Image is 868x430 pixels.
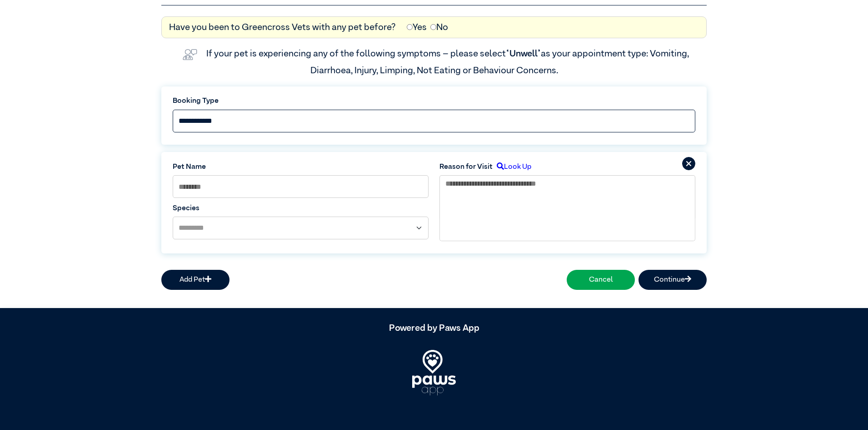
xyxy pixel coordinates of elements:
[161,270,229,290] button: Add Pet
[407,24,413,30] input: Yes
[567,270,635,290] button: Cancel
[161,323,707,334] h5: Powered by Paws App
[439,162,493,172] label: Reason for Visit
[173,203,429,214] label: Species
[430,24,436,30] input: No
[169,20,396,34] label: Have you been to Greencross Vets with any pet before?
[407,20,427,34] label: Yes
[173,96,695,106] label: Booking Type
[430,20,448,34] label: No
[206,49,691,75] label: If your pet is experiencing any of the following symptoms – please select as your appointment typ...
[412,350,456,395] img: PawsApp
[493,162,531,172] label: Look Up
[639,270,707,290] button: Continue
[506,49,541,58] span: “Unwell”
[179,46,201,64] img: vet
[173,162,429,172] label: Pet Name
